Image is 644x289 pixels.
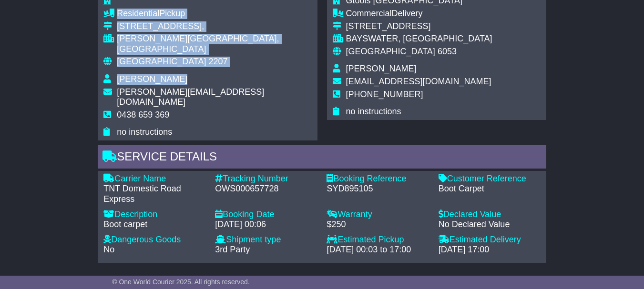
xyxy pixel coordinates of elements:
[439,219,541,230] div: No Declared Value
[103,209,205,220] div: Description
[98,145,546,171] div: Service Details
[346,9,392,18] span: Commercial
[209,57,228,66] span: 2207
[439,209,541,220] div: Declared Value
[215,174,317,184] div: Tracking Number
[439,174,541,184] div: Customer Reference
[346,9,492,19] div: Delivery
[117,9,311,19] div: Pickup
[103,174,205,184] div: Carrier Name
[346,47,435,56] span: [GEOGRAPHIC_DATA]
[327,209,429,220] div: Warranty
[346,77,491,86] span: [EMAIL_ADDRESS][DOMAIN_NAME]
[103,184,205,204] div: TNT Domestic Road Express
[327,245,429,255] div: [DATE] 00:03 to 17:00
[346,107,401,116] span: no instructions
[215,245,250,254] span: 3rd Party
[215,235,317,245] div: Shipment type
[117,87,264,107] span: [PERSON_NAME][EMAIL_ADDRESS][DOMAIN_NAME]
[215,219,317,230] div: [DATE] 00:06
[439,235,541,245] div: Estimated Delivery
[327,219,429,230] div: $250
[117,9,159,18] span: Residential
[327,184,429,194] div: SYD895105
[117,21,311,32] div: [STREET_ADDRESS],
[215,209,317,220] div: Booking Date
[346,34,492,44] div: BAYSWATER, [GEOGRAPHIC_DATA]
[346,21,492,32] div: [STREET_ADDRESS]
[117,74,187,84] span: [PERSON_NAME]
[117,127,172,137] span: no instructions
[103,219,205,230] div: Boot carpet
[346,90,423,99] span: [PHONE_NUMBER]
[117,57,206,66] span: [GEOGRAPHIC_DATA]
[346,64,417,73] span: [PERSON_NAME]
[103,245,114,254] span: No
[439,184,541,194] div: Boot Carpet
[327,235,429,245] div: Estimated Pickup
[438,47,457,56] span: 6053
[439,245,541,255] div: [DATE] 17:00
[117,110,169,120] span: 0438 659 369
[117,34,311,54] div: [PERSON_NAME][GEOGRAPHIC_DATA], [GEOGRAPHIC_DATA]
[215,184,317,194] div: OWS000657728
[103,235,205,245] div: Dangerous Goods
[112,278,250,286] span: © One World Courier 2025. All rights reserved.
[327,174,429,184] div: Booking Reference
